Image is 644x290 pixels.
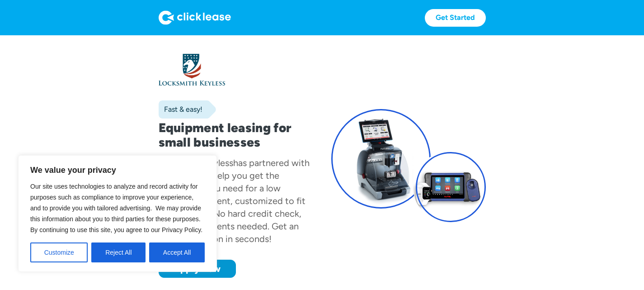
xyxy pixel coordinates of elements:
div: Fast & easy! [159,105,202,114]
span: Our site uses technologies to analyze and record activity for purposes such as compliance to impr... [30,183,202,233]
h1: Equipment leasing for small businesses [159,120,313,149]
div: We value your privacy [18,155,217,272]
button: Reject All [91,242,146,262]
div: has partnered with Clicklease to help you get the equipment you need for a low monthly payment, c... [159,157,310,244]
a: Get Started [425,9,486,27]
button: Customize [30,242,88,262]
button: Accept All [149,242,205,262]
p: We value your privacy [30,165,205,176]
img: Logo [159,10,231,25]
